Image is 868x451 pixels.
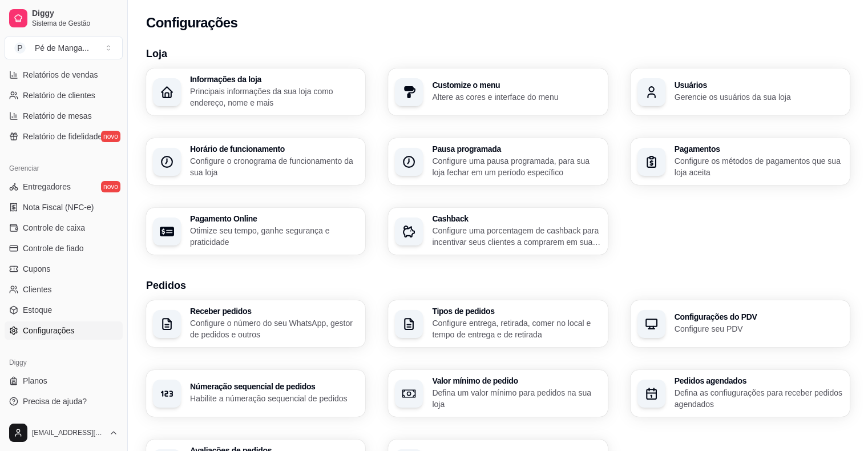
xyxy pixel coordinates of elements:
p: Configure entrega, retirada, comer no local e tempo de entrega e de retirada [432,317,600,340]
a: Cupons [5,260,123,278]
div: Pé de Manga ... [35,42,89,54]
button: Customize o menuAltere as cores e interface do menu [388,69,607,115]
p: Altere as cores e interface do menu [432,91,600,103]
p: Defina as confiugurações para receber pedidos agendados [675,387,843,410]
p: Configure uma pausa programada, para sua loja fechar em um período específico [432,155,600,178]
a: Controle de caixa [5,219,123,237]
button: Informações da lojaPrincipais informações da sua loja como endereço, nome e mais [146,69,365,115]
h3: Valor mínimo de pedido [432,377,600,385]
span: Relatório de fidelidade [23,131,102,142]
span: Planos [23,375,47,386]
div: Gerenciar [5,159,123,178]
h3: Informações da loja [190,75,358,83]
span: [EMAIL_ADDRESS][DOMAIN_NAME] [32,428,104,437]
button: Select a team [5,37,123,59]
p: Otimize seu tempo, ganhe segurança e praticidade [190,225,358,248]
h3: Pedidos [146,277,850,293]
span: Entregadores [23,181,71,192]
a: Clientes [5,280,123,299]
h3: Configurações do PDV [675,313,843,321]
p: Gerencie os usuários da sua loja [675,91,843,103]
button: Configurações do PDVConfigure seu PDV [631,300,850,347]
button: Receber pedidosConfigure o número do seu WhatsApp, gestor de pedidos e outros [146,300,365,347]
button: [EMAIL_ADDRESS][DOMAIN_NAME] [5,419,123,446]
p: Configure os métodos de pagamentos que sua loja aceita [675,155,843,178]
span: Cupons [23,263,50,275]
span: Estoque [23,304,52,316]
a: Planos [5,372,123,390]
span: Relatório de mesas [23,110,92,122]
a: Entregadoresnovo [5,178,123,196]
a: Relatório de fidelidadenovo [5,127,123,146]
a: Configurações [5,321,123,340]
button: PagamentosConfigure os métodos de pagamentos que sua loja aceita [631,138,850,185]
a: Precisa de ajuda? [5,392,123,410]
h3: Usuários [675,81,843,89]
a: DiggySistema de Gestão [5,5,123,32]
h3: Pagamentos [675,145,843,153]
span: Controle de caixa [23,222,85,233]
button: Pausa programadaConfigure uma pausa programada, para sua loja fechar em um período específico [388,138,607,185]
a: Estoque [5,301,123,319]
a: Relatório de mesas [5,107,123,125]
p: Configure o cronograma de funcionamento da sua loja [190,155,358,178]
span: Sistema de Gestão [32,19,118,28]
span: Diggy [32,9,118,19]
div: Diggy [5,353,123,372]
h3: Receber pedidos [190,307,358,315]
h3: Cashback [432,215,600,223]
span: Configurações [23,325,74,336]
button: Númeração sequencial de pedidosHabilite a númeração sequencial de pedidos [146,370,365,417]
h3: Pausa programada [432,145,600,153]
span: Relatório de clientes [23,90,95,101]
h3: Pedidos agendados [675,377,843,385]
p: Configure uma porcentagem de cashback para incentivar seus clientes a comprarem em sua loja [432,225,600,248]
button: Pedidos agendadosDefina as confiugurações para receber pedidos agendados [631,370,850,417]
button: Pagamento OnlineOtimize seu tempo, ganhe segurança e praticidade [146,208,365,255]
button: CashbackConfigure uma porcentagem de cashback para incentivar seus clientes a comprarem em sua loja [388,208,607,255]
h3: Customize o menu [432,81,600,89]
p: Configure o número do seu WhatsApp, gestor de pedidos e outros [190,317,358,340]
button: Horário de funcionamentoConfigure o cronograma de funcionamento da sua loja [146,138,365,185]
a: Controle de fiado [5,239,123,257]
h2: Configurações [146,14,237,32]
h3: Pagamento Online [190,215,358,223]
p: Configure seu PDV [675,323,843,335]
a: Relatório de clientes [5,86,123,104]
button: UsuáriosGerencie os usuários da sua loja [631,69,850,115]
p: Habilite a númeração sequencial de pedidos [190,393,358,404]
a: Relatórios de vendas [5,66,123,84]
button: Valor mínimo de pedidoDefina um valor mínimo para pedidos na sua loja [388,370,607,417]
a: Nota Fiscal (NFC-e) [5,198,123,216]
p: Defina um valor mínimo para pedidos na sua loja [432,387,600,410]
button: Tipos de pedidosConfigure entrega, retirada, comer no local e tempo de entrega e de retirada [388,300,607,347]
h3: Loja [146,46,850,62]
span: Nota Fiscal (NFC-e) [23,202,94,213]
h3: Númeração sequencial de pedidos [190,382,358,390]
span: Relatórios de vendas [23,69,98,80]
span: Precisa de ajuda? [23,396,87,407]
span: Clientes [23,284,52,295]
h3: Tipos de pedidos [432,307,600,315]
span: Controle de fiado [23,243,84,254]
h3: Horário de funcionamento [190,145,358,153]
span: P [14,42,26,54]
p: Principais informações da sua loja como endereço, nome e mais [190,86,358,108]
